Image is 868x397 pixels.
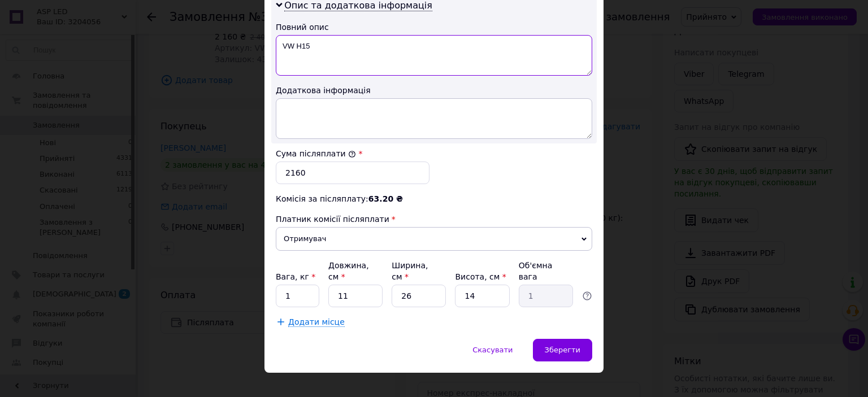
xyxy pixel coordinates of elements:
span: Отримувач [276,227,592,251]
label: Сума післяплати [276,149,356,158]
span: Додати місце [288,317,345,327]
label: Вага, кг [276,272,315,281]
textarea: VW H15 [276,35,592,76]
div: Повний опис [276,21,592,33]
span: 63.20 ₴ [368,194,403,203]
div: Об'ємна вага [519,260,573,282]
span: Зберегти [545,346,580,354]
label: Висота, см [455,272,506,281]
span: Скасувати [472,346,513,354]
span: Платник комісії післяплати [276,215,389,224]
label: Ширина, см [392,261,428,281]
label: Довжина, см [328,261,369,281]
div: Комісія за післяплату: [276,193,592,204]
div: Додаткова інформація [276,85,592,96]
